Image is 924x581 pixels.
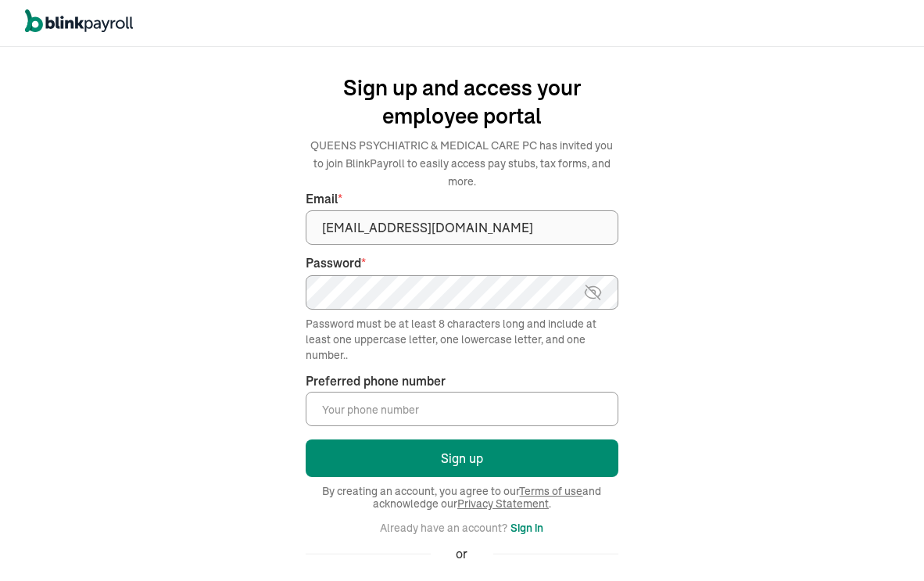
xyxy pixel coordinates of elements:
button: Sign up [306,439,618,477]
div: Password must be at least 8 characters long and include at least one uppercase letter, one lowerc... [306,316,618,363]
span: QUEENS PSYCHIATRIC & MEDICAL CARE PC has invited you to join BlinkPayroll to easily access pay st... [310,138,613,188]
label: Password [306,254,618,272]
h1: Sign up and access your employee portal [306,74,618,130]
span: By creating an account, you agree to our and acknowledge our . [306,485,618,510]
label: Email [306,190,618,208]
img: logo [25,9,133,33]
img: eye [583,283,603,302]
a: Terms of use [519,484,582,498]
span: Already have an account? [380,521,507,535]
label: Preferred phone number [306,372,446,390]
span: or [456,545,467,563]
input: Your phone number [306,392,618,426]
button: Sign in [510,518,543,537]
a: Privacy Statement [457,497,549,511]
input: Your email address [306,210,618,245]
